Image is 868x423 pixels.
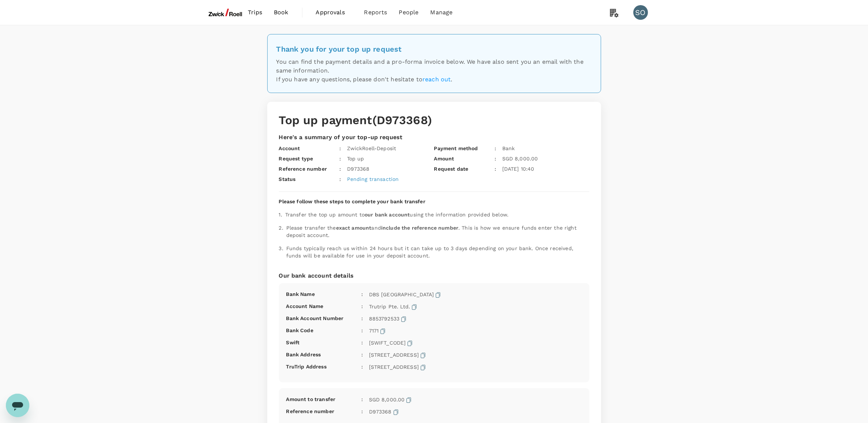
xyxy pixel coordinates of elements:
div: : [356,333,363,346]
p: Account [279,145,334,152]
div: : [334,159,341,172]
p: Bank Name [286,290,356,298]
p: You can find the payment details and a pro-forma invoice below. We have also sent you an email wi... [276,57,592,84]
p: Status [279,175,334,183]
p: Bank Code [286,327,356,334]
div: : [356,285,363,298]
span: People [399,8,419,17]
strong: include the reference number [381,225,458,231]
div: Thank you for your top up request [276,43,592,55]
p: Payment method [434,145,489,152]
p: Request type [279,155,334,162]
p: Reference number [286,408,356,415]
p: 3 . [279,245,283,252]
div: : [334,139,341,152]
span: Reports [364,8,387,17]
p: Swift [286,339,356,346]
div: : [356,297,363,310]
p: Here's a summary of your top-up request [279,133,589,142]
span: Top up [347,156,364,162]
span: D973368 [347,166,370,172]
a: reach out [422,76,451,83]
p: DBS [GEOGRAPHIC_DATA] [369,290,514,300]
p: Request date [434,165,489,172]
span: Pending transaction [347,176,399,182]
iframe: Button to launch messaging window [6,394,29,417]
span: [DATE] 10:40 [502,166,534,172]
p: [SWIFT_CODE] [369,339,514,348]
p: Amount [434,155,489,162]
p: Reference number [279,165,334,172]
span: Approvals [316,8,353,17]
strong: our bank account [365,212,410,218]
p: Bank Address [286,351,356,358]
p: Please transfer the and . This is how we ensure funds enter the right deposit account. [286,224,589,239]
div: : [356,309,363,322]
p: 1 . [279,211,282,218]
div: : [489,149,496,162]
p: Please follow these steps to complete your bank transfer [279,198,589,205]
div: : [356,321,363,334]
div: : [334,149,341,162]
span: Trips [248,8,262,17]
p: Funds typically reach us within 24 hours but it can take up to 3 days depending on your bank. Onc... [286,245,589,259]
div: SO [633,5,648,20]
h1: Top up payment (D973368) [279,114,589,127]
p: D973368 [369,408,514,417]
p: Transfer the top up amount to using the information provided below. [285,211,508,218]
p: 8853792533 [369,315,514,324]
span: Bank [502,145,515,151]
div: : [489,139,496,152]
span: Manage [430,8,452,17]
p: [STREET_ADDRESS] [369,363,514,372]
p: [STREET_ADDRESS] [369,351,514,360]
span: SGD 8,000.00 [502,156,538,162]
p: Account Name [286,303,356,310]
div: : [489,159,496,172]
p: 2 . [279,224,283,231]
span: Book [274,8,288,17]
div: : [356,390,363,403]
p: Trutrip Pte. Ltd. [369,303,514,312]
div: : [356,345,363,358]
p: Bank Account Number [286,315,356,322]
p: SGD 8,000.00 [369,396,514,405]
p: Amount to transfer [286,396,356,403]
span: ZwickRoell-Deposit [347,145,396,151]
div: : [356,357,363,370]
div: : [334,170,341,183]
img: ZwickRoell Pte. Ltd. [209,4,242,21]
p: Our bank account details [279,271,589,280]
p: 7171 [369,327,514,336]
strong: exact amount [336,225,372,231]
div: : [356,402,363,415]
p: TruTrip Address [286,363,356,370]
